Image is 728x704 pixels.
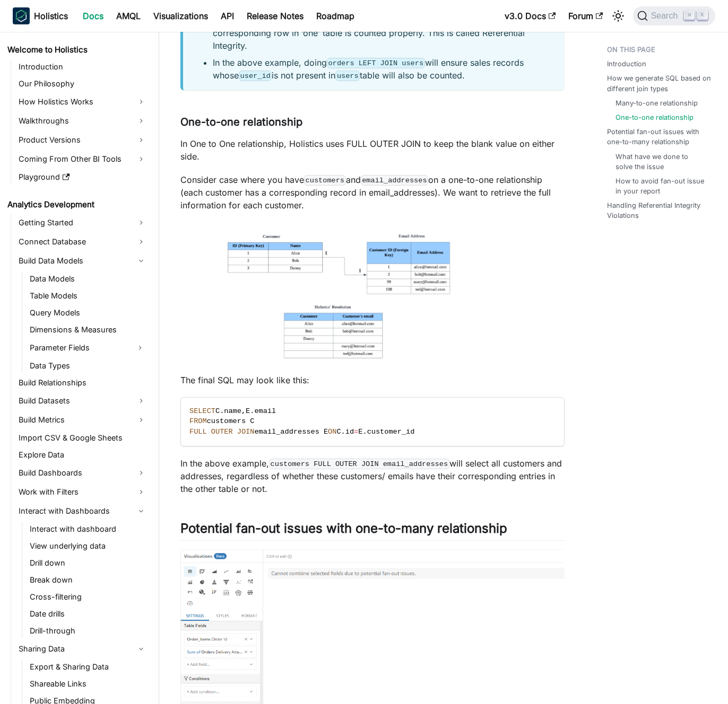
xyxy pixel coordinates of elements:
span: . [250,407,254,415]
a: Docs [76,7,110,24]
a: Sharing Data [15,640,150,657]
li: In the above example, doing will ensure sales records whose is not present in table will also be ... [213,56,552,82]
span: customer_id [367,428,415,436]
span: email_addresses E [254,428,328,436]
a: Interact with dashboard [27,522,150,536]
a: Export & Sharing Data [27,659,150,674]
span: = [354,428,358,436]
a: Release Notes [240,7,310,24]
a: Getting Started [15,214,150,231]
h3: One-to-one relationship [180,116,565,129]
a: Query Models [27,305,150,320]
span: name [224,407,241,415]
span: id [345,428,354,436]
a: What have we done to solve the issue [616,152,707,172]
a: Handling Referential Integrity Violations [607,200,711,221]
a: Potential fan-out issues with one-to-many relationship [607,127,711,147]
a: AMQL [110,7,147,24]
a: Playground [15,170,150,184]
p: In the above example, will select all customers and addresses, regardless of whether these custom... [180,457,565,495]
a: Introduction [607,59,646,69]
a: Product Versions [15,131,150,148]
a: Roadmap [310,7,361,24]
a: Import CSV & Google Sheets [15,430,150,445]
b: Holistics [34,10,68,22]
code: users [335,71,360,81]
span: customers C [207,417,255,425]
span: JOIN [237,428,255,436]
a: Many-to-one relationship [616,98,698,108]
span: email [254,407,276,415]
span: Search [648,11,684,21]
a: Welcome to Holistics [4,42,150,57]
p: Consider case where you have and on a one-to-one relationship (each customer has a corresponding ... [180,173,565,212]
a: Forum [562,7,609,24]
a: Parameter Fields [27,339,131,356]
a: Introduction [15,59,150,74]
a: Shareable Links [27,676,150,691]
a: Connect Database [15,233,150,250]
span: C [336,428,341,436]
a: Analytics Development [4,197,150,212]
a: Walkthroughs [15,112,150,129]
a: API [214,7,240,24]
a: Build Metrics [15,411,150,428]
a: Build Data Models [15,252,150,269]
span: SELECT [189,407,215,415]
span: OUTER [211,428,233,436]
a: Interact with Dashboards [15,503,150,520]
code: email_addresses [361,175,429,186]
kbd: ⌘ [684,11,695,20]
a: Date drills [27,606,150,621]
code: orders LEFT JOIN users [327,58,425,68]
a: HolisticsHolistics [13,7,68,24]
kbd: K [697,11,708,20]
button: Search (Command+K) [633,6,715,25]
a: Work with Filters [15,483,150,500]
span: , [241,407,246,415]
a: Explore Data [15,447,150,462]
p: In One to One relationship, Holistics uses FULL OUTER JOIN to keep the blank value on either side. [180,137,565,163]
a: Coming From Other BI Tools [15,151,150,168]
a: How Holistics Works [15,93,150,110]
a: Data Types [27,358,150,373]
a: Break down [27,573,150,587]
span: . [220,407,224,415]
span: FULL [189,428,207,436]
a: Build Relationships [15,375,150,390]
img: Holistics [13,7,30,24]
a: Table Models [27,288,150,303]
p: The final SQL may look like this: [180,374,565,386]
a: Visualizations [147,7,214,24]
a: Data Models [27,271,150,286]
a: Drill-through [27,623,150,638]
a: Our Philosophy [15,76,150,91]
li: We do this to handle cases where make sure records from ‘many’ table without a corresponding row ... [213,14,552,52]
button: Expand sidebar category 'Parameter Fields' [131,339,150,356]
code: customers FULL OUTER JOIN email_addresses [269,459,449,469]
button: Switch between dark and light mode (currently light mode) [610,7,627,24]
code: customers [304,175,346,186]
a: View underlying data [27,539,150,553]
a: How we generate SQL based on different join types [607,73,711,93]
span: ON [328,428,336,436]
a: Build Dashboards [15,464,150,481]
a: Dimensions & Measures [27,322,150,337]
a: How to avoid fan-out issue in your report [616,176,707,196]
span: C [215,407,220,415]
a: One-to-one relationship [616,112,694,122]
a: Build Datasets [15,392,150,409]
span: E [246,407,250,415]
span: E [358,428,362,436]
h2: Potential fan-out issues with one-to-many relationship [180,521,565,541]
span: . [341,428,345,436]
a: Cross-filtering [27,589,150,604]
a: v3.0 Docs [498,7,562,24]
code: user_id [239,71,272,81]
span: FROM [189,417,207,425]
span: . [362,428,367,436]
a: Drill down [27,556,150,570]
